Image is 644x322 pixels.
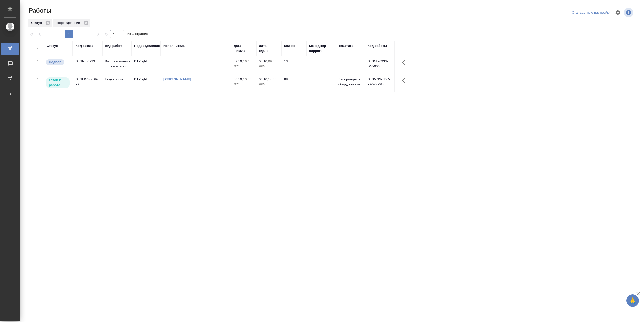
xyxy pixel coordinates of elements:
[626,294,639,307] button: 🙏
[45,59,70,66] div: Можно подбирать исполнителей
[49,60,61,65] p: Подбор
[163,77,191,81] a: [PERSON_NAME]
[76,59,100,64] div: S_SNF-6933
[309,43,333,53] div: Менеджер support
[628,295,637,306] span: 🙏
[234,59,243,63] p: 02.10,
[132,56,161,74] td: DTPlight
[234,43,249,53] div: Дата начала
[259,43,274,53] div: Дата сдачи
[259,64,279,69] p: 2025
[243,59,251,63] p: 16:45
[76,43,93,48] div: Код заказа
[31,20,44,25] p: Статус
[234,82,254,87] p: 2025
[28,19,52,27] div: Статус
[47,43,58,48] div: Статус
[365,74,394,92] td: S_SMNS-ZDR-79-WK-013
[612,7,624,19] span: Настроить таблицу
[132,74,161,92] td: DTPlight
[399,56,411,68] button: Здесь прячутся важные кнопки
[259,82,279,87] p: 2025
[28,7,51,15] span: Работы
[281,74,307,92] td: 88
[53,19,90,27] div: Подразделение
[105,77,129,82] p: Подверстка
[338,77,363,87] p: Лабораторное оборудование
[624,8,634,17] span: Посмотреть информацию
[281,56,307,74] td: 13
[234,64,254,69] p: 2025
[127,31,148,38] span: из 1 страниц
[243,77,251,81] p: 10:00
[368,43,387,48] div: Код работы
[105,43,122,48] div: Вид работ
[163,43,185,48] div: Исполнитель
[268,59,276,63] p: 09:00
[399,74,411,86] button: Здесь прячутся важные кнопки
[365,56,394,74] td: S_SNF-6933-WK-006
[134,43,160,48] div: Подразделение
[49,78,67,88] p: Готов к работе
[571,9,612,17] div: split button
[105,59,129,69] p: Восстановление сложного мак...
[259,77,268,81] p: 06.10,
[268,77,276,81] p: 14:00
[338,43,353,48] div: Тематика
[56,20,82,25] p: Подразделение
[284,43,295,48] div: Кол-во
[76,77,100,87] div: S_SMNS-ZDR-79
[45,77,70,89] div: Исполнитель может приступить к работе
[259,59,268,63] p: 03.10,
[234,77,243,81] p: 06.10,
